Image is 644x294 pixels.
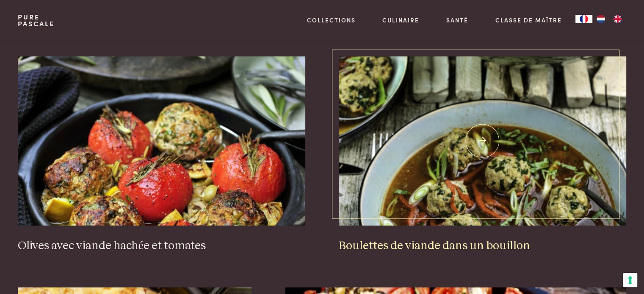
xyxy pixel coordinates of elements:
img: Boulettes de viande dans un bouillon [339,56,626,225]
a: Collections [307,16,356,25]
div: Language [575,15,592,23]
a: NL [592,15,609,23]
a: Classe de maître [495,16,562,25]
a: Santé [446,16,468,25]
ul: Language list [592,15,626,23]
h3: Olives avec viande hachée et tomates [18,239,305,253]
aside: Language selected: Français [575,15,626,23]
a: Boulettes de viande dans un bouillon Boulettes de viande dans un bouillon [339,56,626,253]
button: Vos préférences en matière de consentement pour les technologies de suivi [623,273,637,287]
a: FR [575,15,592,23]
a: Olives avec viande hachée et tomates Olives avec viande hachée et tomates [18,56,305,253]
a: EN [609,15,626,23]
a: PurePascale [18,14,55,27]
a: Culinaire [382,16,419,25]
img: Olives avec viande hachée et tomates [18,56,305,225]
h3: Boulettes de viande dans un bouillon [339,239,626,253]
